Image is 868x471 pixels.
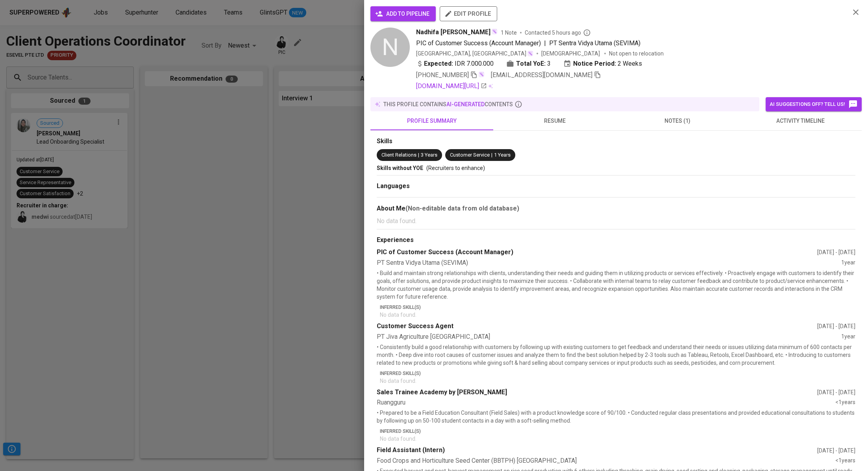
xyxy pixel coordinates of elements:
[450,152,490,158] span: Customer Service
[380,435,855,443] p: No data found.
[380,370,855,377] p: Inferred Skill(s)
[377,9,429,19] span: add to pipeline
[377,446,817,455] div: Field Assistant (Intern)
[494,152,511,158] span: 1 Years
[381,152,416,158] span: Client Relations
[377,165,423,171] span: Skills without YOE
[621,116,734,126] span: notes (1)
[501,29,517,37] span: 1 Note
[424,59,453,68] b: Expected:
[766,97,862,111] button: AI suggestions off? Tell us!
[817,322,855,330] div: [DATE] - [DATE]
[841,332,855,342] div: 1 year
[609,50,664,57] p: Not open to relocation
[426,165,485,171] span: (Recruiters to enhance)
[527,50,533,57] img: magic_wand.svg
[377,137,855,146] div: Skills
[573,59,616,68] b: Notice Period:
[377,343,855,367] p: • Consistently build a good relationship with customers by following up with existing customers t...
[440,6,497,21] button: edit profile
[377,204,855,213] div: About Me
[421,152,437,158] span: 3 Years
[541,50,601,57] span: [DEMOGRAPHIC_DATA]
[744,116,857,126] span: activity timeline
[583,29,591,37] svg: By Batam recruiter
[377,236,855,245] div: Experiences
[418,151,419,159] span: |
[380,304,855,311] p: Inferred Skill(s)
[817,248,855,256] div: [DATE] - [DATE]
[498,116,611,126] span: resume
[377,259,841,268] div: PT Sentra Vidya Utama (SEVIMA)
[478,71,485,78] img: magic_wand.svg
[547,59,551,68] span: 3
[416,39,541,47] span: PIC of Customer Success (Account Manager)
[380,377,855,385] p: No data found.
[416,50,533,57] div: [GEOGRAPHIC_DATA], [GEOGRAPHIC_DATA]
[544,39,546,48] span: |
[383,100,513,108] p: this profile contains contents
[416,71,469,79] span: [PHONE_NUMBER]
[491,151,492,159] span: |
[370,28,410,67] div: N
[377,398,835,407] div: Ruangguru
[377,248,817,257] div: PIC of Customer Success (Account Manager)
[377,216,855,226] p: No data found.
[416,81,487,91] a: [DOMAIN_NAME][URL]
[377,456,835,465] div: Food Crops and Horticulture Seed Center (BBTPH) [GEOGRAPHIC_DATA]
[525,29,591,37] span: Contacted 5 hours ago
[446,9,491,19] span: edit profile
[491,71,592,79] span: [EMAIL_ADDRESS][DOMAIN_NAME]
[380,428,855,435] p: Inferred Skill(s)
[516,59,546,68] b: Total YoE:
[835,456,855,465] div: <1 years
[817,388,855,396] div: [DATE] - [DATE]
[377,269,855,301] p: • Build and maintain strong relationships with clients, understanding their needs and guiding the...
[563,59,642,68] div: 2 Weeks
[416,28,490,37] span: Nadhifa [PERSON_NAME]
[370,6,436,21] button: add to pipeline
[835,398,855,407] div: <1 years
[491,28,498,35] img: magic_wand.svg
[377,322,817,331] div: Customer Success Agent
[377,409,855,425] p: • Prepared to be a Field Education Consultant (Field Sales) with a product knowledge score of 90/...
[770,100,858,109] span: AI suggestions off? Tell us!
[416,59,494,68] div: IDR 7.000.000
[377,388,817,397] div: Sales Trainee Academy by [PERSON_NAME]
[817,447,855,454] div: [DATE] - [DATE]
[405,205,519,212] b: (Non-editable data from old database)
[841,259,855,268] div: 1 year
[377,182,855,191] div: Languages
[375,116,489,126] span: profile summary
[446,101,485,107] span: AI-generated
[377,332,841,342] div: PT Jiva Agriculture [GEOGRAPHIC_DATA]
[440,10,497,17] a: edit profile
[549,39,640,47] span: PT Sentra Vidya Utama (SEVIMA)
[380,311,855,319] p: No data found.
